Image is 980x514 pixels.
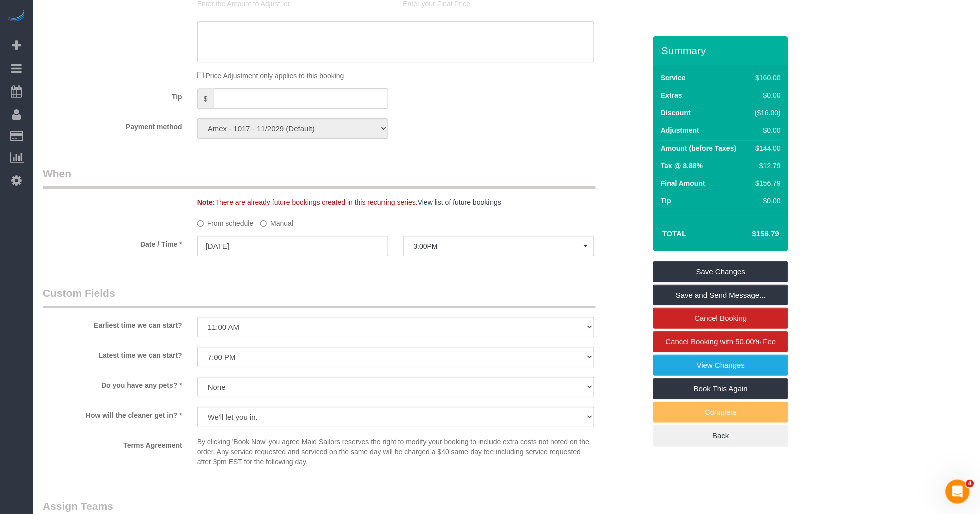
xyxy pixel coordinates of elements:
[206,72,344,80] span: Price Adjustment only applies to this booking
[197,88,214,109] span: $
[653,425,788,446] a: Back
[661,143,736,153] label: Amount (before Taxes)
[661,108,691,118] label: Discount
[661,196,671,206] label: Tip
[946,480,970,504] iframe: Intercom live chat
[35,407,190,420] label: How will the cleaner get in? *
[751,125,781,135] div: $0.00
[197,236,388,256] input: MM/DD/YYYY
[661,161,703,171] label: Tax @ 8.88%
[722,230,779,238] h4: $156.79
[35,317,190,330] label: Earliest time we can start?
[35,377,190,390] label: Do you have any pets? *
[35,88,190,102] label: Tip
[653,331,788,352] a: Cancel Booking with 50.00% Fee
[661,90,682,100] label: Extras
[751,108,781,118] div: ($16.00)
[43,166,596,189] legend: When
[6,10,26,24] img: Automaid Logo
[661,45,783,56] h3: Summary
[661,178,705,188] label: Final Amount
[653,285,788,306] a: Save and Send Message...
[403,236,595,256] button: 3:00PM
[653,378,788,399] a: Book This Again
[35,118,190,132] label: Payment method
[966,480,974,488] span: 4
[662,229,687,238] strong: Total
[666,337,776,346] span: Cancel Booking with 50.00% Fee
[418,198,501,206] a: View list of future bookings
[661,73,686,83] label: Service
[197,220,204,227] input: From schedule
[197,198,215,206] strong: Note:
[653,261,788,282] a: Save Changes
[35,437,190,450] label: Terms Agreement
[414,242,584,250] span: 3:00PM
[260,220,267,227] input: Manual
[197,437,595,467] p: By clicking 'Book Now' you agree Maid Sailors reserves the right to modify your booking to includ...
[653,355,788,376] a: View Changes
[751,73,781,83] div: $160.00
[751,178,781,188] div: $156.79
[653,308,788,329] a: Cancel Booking
[197,215,254,228] label: From schedule
[190,197,653,207] div: There are already future bookings created in this recurring series.
[751,143,781,153] div: $144.00
[751,196,781,206] div: $0.00
[35,236,190,249] label: Date / Time *
[661,125,699,135] label: Adjustment
[35,347,190,360] label: Latest time we can start?
[43,286,596,308] legend: Custom Fields
[751,90,781,100] div: $0.00
[260,215,293,228] label: Manual
[751,161,781,171] div: $12.79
